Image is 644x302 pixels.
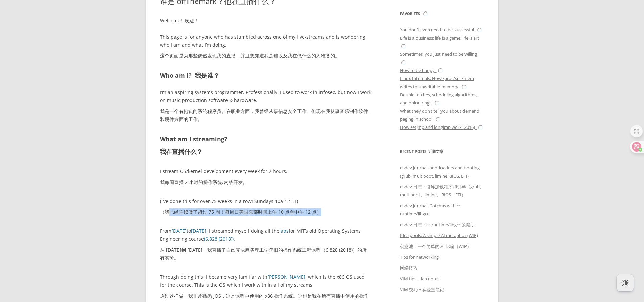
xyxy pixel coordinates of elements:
[400,203,475,228] a: osdev journal: Gotchas with cc-runtime/libgccosdev 日志：cc-runtime/libgcc 的陷阱
[160,197,371,219] p: (I’ve done this for over 75 weeks in a row! Sundays 10a-12 ET)
[160,88,371,126] p: I’m an aspiring systems programmer. Professionally, I used to work in infosec, but now I work on ...
[400,92,477,106] a: Double fetches, scheduling algorithms, and onion rings
[160,209,321,215] font: （我已经连续做了超过 75 周！每周日美国东部时间上午 10 点至中午 12 点）
[400,276,444,293] a: VIM tips + lab notesVIM 技巧 + 实验室笔记
[400,147,484,156] h3: Recent Posts
[400,124,484,130] a: How setjmp and longjmp work (2016)
[400,222,475,228] font: osdev 日志：cc-runtime/libgcc 的陷阱
[400,9,484,18] h3: Favorites
[267,274,305,280] a: [PERSON_NAME]
[428,149,443,154] font: 近期文章
[400,265,418,271] font: 网络技巧
[160,108,368,122] font: 我是一个有抱负的系统程序员。在职业方面，我曾经从事信息安全工作，但现在我从事音乐制作软件和硬件方面的工作。
[185,17,199,24] font: 欢迎！
[400,35,480,49] a: Life is a business; life is a game; life is art
[160,71,371,80] h2: Who am I?
[400,67,444,73] a: How to be happy
[160,17,371,25] p: Welcome!
[400,286,444,293] font: VIM 技巧 + 实验室笔记
[400,243,471,249] font: 创意池：一个简单的 AI 比喻（WIP）
[400,75,474,90] a: Linux Internals: How /proc/self/mem writes to unwritable memory
[160,167,371,189] p: I stream OS/kernel development every week for 2 hours.
[400,254,439,271] a: Tips for networking网络技巧
[160,147,202,156] font: 我在直播什么？
[191,228,206,234] a: [DATE]
[160,52,340,59] font: 这个页面是为那些偶然发现我的直播，并且想知道我是谁以及我在做什么的人准备的。
[400,51,478,65] a: Sometimes, you just need to be willing
[400,165,484,198] a: osdev journal: bootloaders and booting (grub, multiboot, limine, BIOS, EFI)osdev 日志：引导加载程序和引导（gru...
[195,71,219,79] font: 我是谁？
[400,232,478,249] a: Idea pools: A simple AI metaphor (WIP)创意池：一个简单的 AI 比喻（WIP）
[160,134,371,159] h2: What am I streaming?
[160,179,247,185] font: 我每周直播 2 小时的操作系统/内核开发。
[160,33,371,63] p: This page is for anyone who has stumbled across one of my live-streams and is wondering who I am ...
[400,108,479,122] a: What they don’t tell you about demand paging in school
[400,27,483,33] a: You don’t even need to be successful
[160,247,367,261] font: 从 [DATE]到 [DATE]，我直播了自己完成麻省理工学院旧的操作系统工程课程（6.828 (2018)）的所有实验。
[279,228,289,234] a: labs
[160,227,371,265] p: From to , I streamed myself doing all the for MIT’s old Operating Systems Engineering course .
[400,184,484,198] font: osdev 日志：引导加载程序和引导（grub、multiboot、limine、BIOS、EFI）
[171,228,187,234] a: [DATE]
[204,236,234,242] a: (6.828 (2018))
